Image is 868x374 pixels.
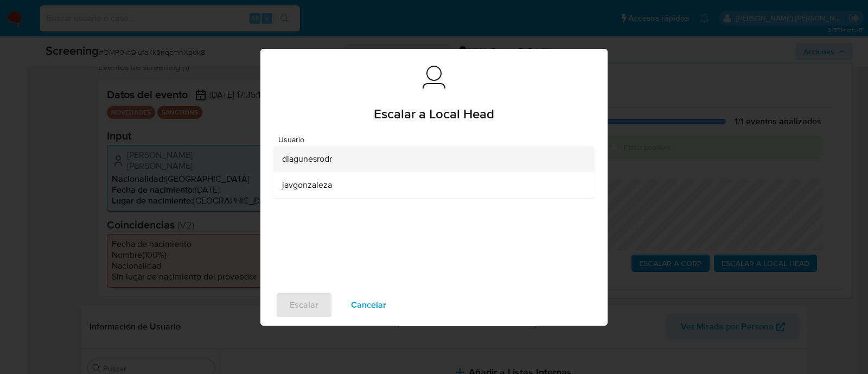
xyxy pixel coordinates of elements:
[273,146,595,198] ul: Usuario
[282,180,332,191] span: javgonzaleza
[337,292,400,318] button: Cancelar
[282,154,332,164] span: dlagunesrodr
[278,136,595,143] span: Usuario
[374,107,494,121] span: Escalar a Local Head
[351,293,386,317] span: Cancelar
